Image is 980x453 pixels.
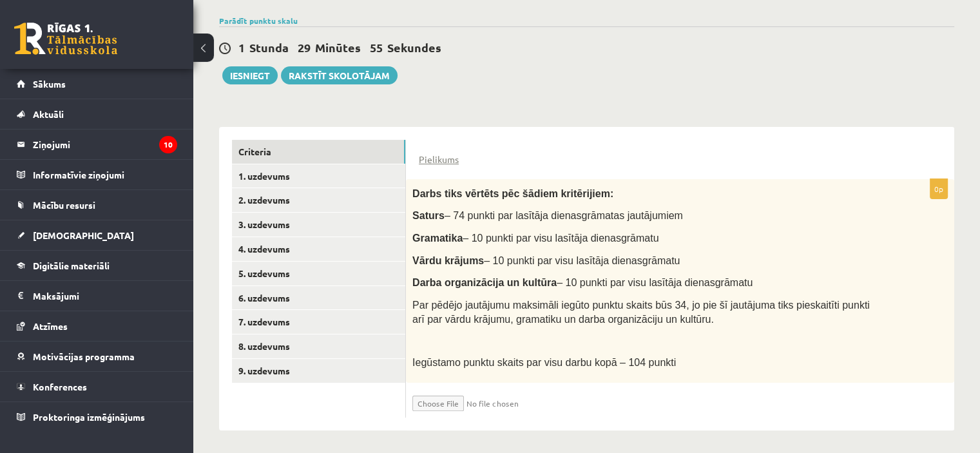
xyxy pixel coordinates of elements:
span: – 10 punkti par visu lasītāja dienasgrāmatu [484,255,680,266]
a: Atzīmes [17,311,177,341]
legend: Informatīvie ziņojumi [33,160,177,189]
a: Maksājumi [17,281,177,311]
span: Digitālie materiāli [33,260,110,271]
a: 5. uzdevums [232,262,405,285]
a: Ziņojumi10 [17,130,177,159]
a: 1. uzdevums [232,164,405,188]
a: 3. uzdevums [232,213,405,236]
span: Proktoringa izmēģinājums [33,411,145,423]
a: Rakstīt skolotājam [281,66,398,84]
a: Sākums [17,69,177,99]
a: Parādīt punktu skalu [219,15,298,26]
legend: Maksājumi [33,281,177,311]
span: – 10 punkti par visu lasītāja dienasgrāmatu [463,233,658,244]
a: Informatīvie ziņojumi [17,160,177,189]
span: Saturs [412,210,445,221]
span: Konferences [33,381,87,392]
i: 10 [159,136,177,153]
a: Konferences [17,372,177,401]
span: Motivācijas programma [33,351,135,362]
span: Sekundes [387,40,441,55]
span: Darba organizācija un kultūra [412,277,557,288]
span: 55 [370,40,383,55]
span: Vārdu krājums [412,255,484,266]
a: Criteria [232,140,405,164]
a: Pielikums [419,153,459,166]
span: Stunda [249,40,289,55]
a: 2. uzdevums [232,188,405,212]
span: 1 [238,40,245,55]
a: Aktuāli [17,99,177,129]
span: – 10 punkti par visu lasītāja dienasgrāmatu [557,277,753,288]
a: Digitālie materiāli [17,251,177,280]
a: Motivācijas programma [17,342,177,371]
p: 0p [930,178,948,199]
span: Gramatika [412,233,463,244]
a: 8. uzdevums [232,334,405,358]
a: 4. uzdevums [232,237,405,261]
button: Iesniegt [222,66,278,84]
span: Iegūstamo punktu skaits par visu darbu kopā – 104 punkti [412,357,676,368]
span: Par pēdējo jautājumu maksimāli iegūto punktu skaits būs 34, jo pie šī jautājuma tiks pieskaitīti ... [412,300,870,325]
span: 29 [298,40,311,55]
a: 7. uzdevums [232,310,405,334]
a: Proktoringa izmēģinājums [17,402,177,432]
a: [DEMOGRAPHIC_DATA] [17,220,177,250]
legend: Ziņojumi [33,130,177,159]
span: [DEMOGRAPHIC_DATA] [33,229,134,241]
span: Aktuāli [33,108,64,120]
span: Darbs tiks vērtēts pēc šādiem kritērijiem: [412,188,613,199]
a: Mācību resursi [17,190,177,220]
span: Minūtes [315,40,361,55]
a: Rīgas 1. Tālmācības vidusskola [14,23,117,55]
span: Mācību resursi [33,199,95,211]
span: – 74 punkti par lasītāja dienasgrāmatas jautājumiem [445,210,683,221]
span: Sākums [33,78,66,90]
a: 6. uzdevums [232,286,405,310]
span: Atzīmes [33,320,68,332]
a: 9. uzdevums [232,359,405,383]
